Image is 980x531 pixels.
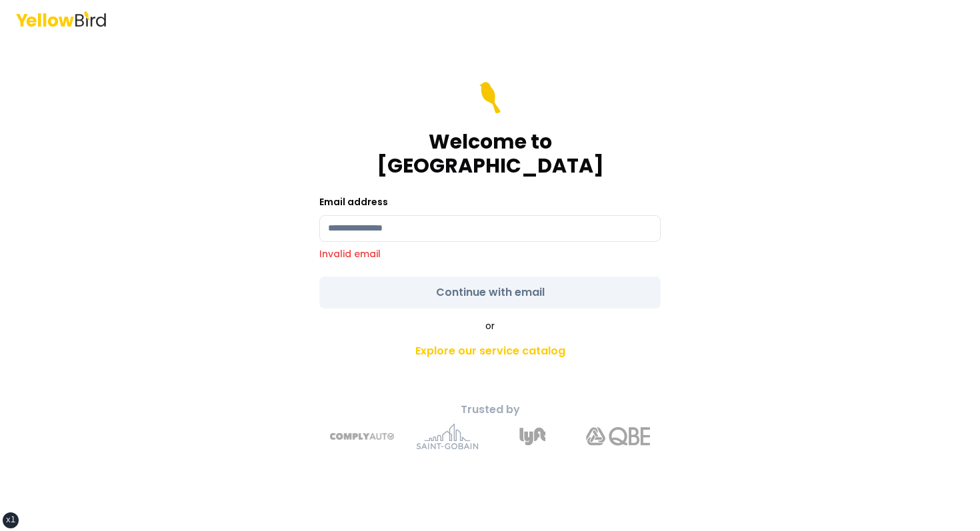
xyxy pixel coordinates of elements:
[319,130,661,178] h1: Welcome to [GEOGRAPHIC_DATA]
[319,247,661,261] p: Invalid email
[255,338,725,364] a: Explore our service catalog
[255,402,725,418] p: Trusted by
[485,319,495,332] span: or
[319,195,388,209] label: Email address
[6,515,15,526] div: xl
